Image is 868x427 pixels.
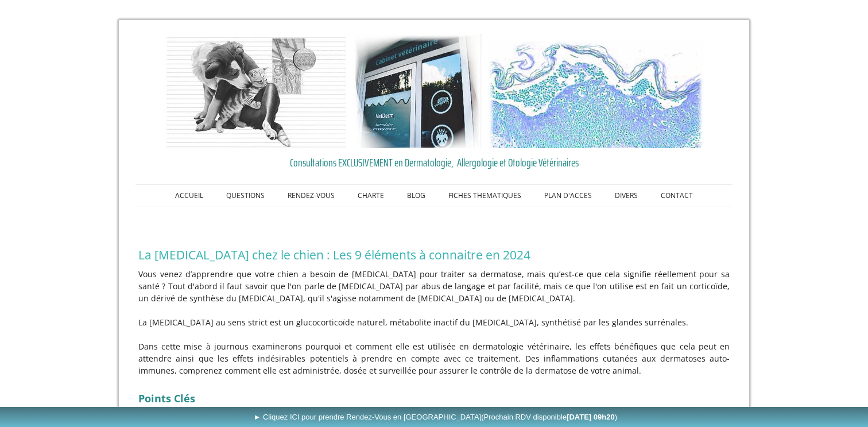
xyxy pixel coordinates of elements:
[138,154,730,171] a: Consultations EXCLUSIVEMENT en Dermatologie, Allergologie et Otologie Vétérinaires
[533,185,603,207] a: PLAN D'ACCES
[346,185,396,207] a: CHARTE
[276,185,346,207] a: RENDEZ-VOUS
[138,391,195,405] strong: Points Clés
[437,185,533,207] a: FICHES THEMATIQUES
[396,185,437,207] a: BLOG
[481,413,617,421] span: (Prochain RDV disponible )
[138,340,730,376] p: nous examinerons pourquoi et comment elle est utilisée en dermatologie vétérinaire, les effets bé...
[253,413,617,421] span: ► Cliquez ICI pour prendre Rendez-Vous en [GEOGRAPHIC_DATA]
[215,185,276,207] a: QUESTIONS
[138,316,730,328] p: La [MEDICAL_DATA] au sens strict est un glucocorticoïde naturel, métabolite inactif du [MEDICAL_D...
[164,185,215,207] a: ACCUEIL
[138,341,230,352] span: Dans cette mise à jour
[649,185,704,207] a: CONTACT
[567,413,615,421] b: [DATE] 09h20
[138,268,730,304] p: Vous venez d’apprendre que votre chien a besoin de [MEDICAL_DATA] pour traiter sa dermatose, mais...
[603,185,649,207] a: DIVERS
[138,247,730,262] h1: La [MEDICAL_DATA] chez le chien : Les 9 éléments à connaitre en 2024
